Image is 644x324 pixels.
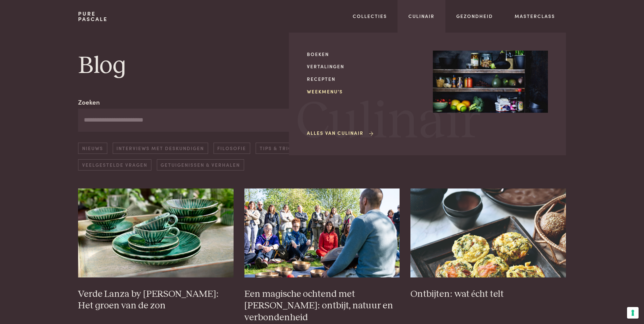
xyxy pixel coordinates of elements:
a: Filosofie [214,143,250,154]
a: Getuigenissen & Verhalen [157,159,244,170]
a: Nieuws [78,143,107,154]
label: Zoeken [78,97,100,107]
a: Masterclass [515,13,555,20]
a: Culinair [408,13,435,20]
button: Uw voorkeuren voor toestemming voor trackingtechnologieën [627,307,639,319]
a: PurePascale [78,11,108,22]
a: Veelgestelde vragen [78,159,151,170]
a: Gezondheid [456,13,493,20]
img: Culinair [433,51,548,113]
h3: Verde Lanza by [PERSON_NAME]: Het groen van de zon [78,288,234,312]
a: Weekmenu's [307,88,422,95]
h3: Een magische ochtend met [PERSON_NAME]: ontbijt, natuur en verbondenheid [244,288,400,324]
span: Culinair [296,96,481,148]
a: Vertalingen [307,63,422,70]
img: 250421-lannoo-pascale-naessens_0012 [244,188,400,277]
img: creatieve ontbijteitjes_02 [410,188,566,277]
a: Collecties [353,13,387,20]
a: Tips & Tricks [256,143,303,154]
h3: Ontbijten: wat écht telt [410,288,566,300]
a: Recepten [307,75,422,83]
a: Alles van Culinair [307,129,374,137]
h1: Blog [78,51,566,81]
a: Boeken [307,51,422,58]
a: Interviews met deskundigen [113,143,208,154]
